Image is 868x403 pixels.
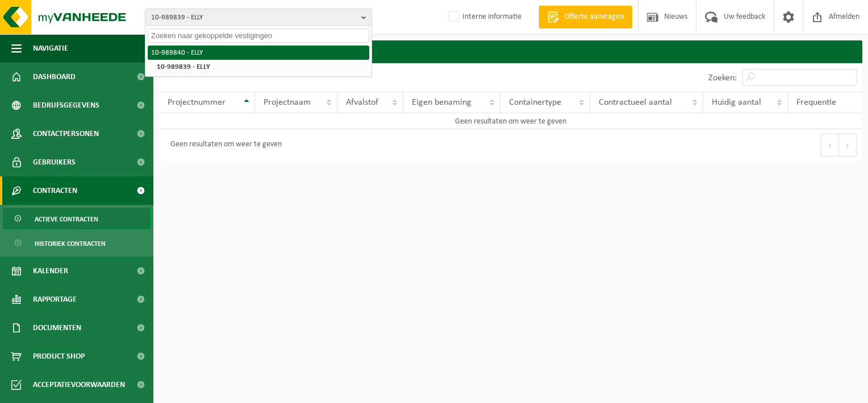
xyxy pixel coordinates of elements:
span: Product Shop [33,342,85,371]
button: Next [839,134,857,157]
span: Contractueel aantal [599,98,672,107]
span: Contactpersonen [33,120,99,148]
div: Geen resultaten om weer te geven [165,135,282,155]
span: Huidig aantal [712,98,761,107]
li: 10-989839 - ELLY [153,60,369,74]
span: Offerte aanvragen [562,11,627,23]
span: Kalender [33,257,68,285]
span: Bedrijfsgegevens [33,91,99,120]
span: Navigatie [33,34,68,63]
span: Eigen benaming [412,98,471,107]
span: Actieve contracten [35,208,98,230]
span: Afvalstof [346,98,378,107]
a: Historiek contracten [3,232,151,254]
span: Acceptatievoorwaarden [33,371,125,399]
span: Gebruikers [33,148,76,176]
span: Historiek contracten [35,233,106,254]
li: 10-989840 - ELLY [148,46,369,60]
span: Dashboard [33,63,76,91]
h2: Contracten [159,40,862,63]
input: Zoeken naar gekoppelde vestigingen [148,28,369,43]
label: Zoeken: [708,73,737,83]
td: Geen resultaten om weer te geven [159,113,862,129]
span: Documenten [33,314,81,342]
span: 10-989839 - ELLY [151,9,357,26]
span: Contracten [33,176,77,205]
button: 10-989839 - ELLY [145,9,372,26]
label: Interne informatie [446,9,521,26]
span: Projectnaam [264,98,311,107]
button: Previous [821,134,839,157]
span: Rapportage [33,285,77,314]
span: Frequentie [796,98,836,107]
span: Projectnummer [168,98,226,107]
span: Containertype [509,98,561,107]
a: Actieve contracten [3,208,151,229]
a: Offerte aanvragen [539,6,632,28]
